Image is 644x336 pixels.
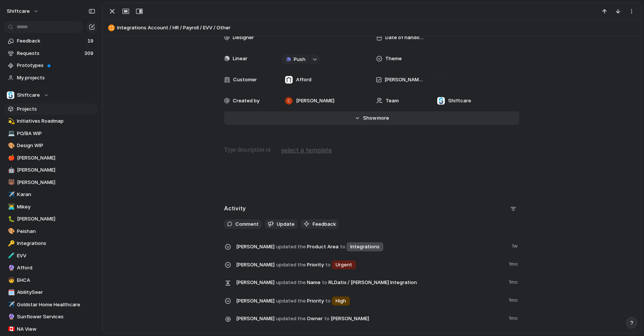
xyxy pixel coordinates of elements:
span: Shiftcare [17,91,40,99]
span: 309 [84,50,95,57]
div: ✈️ [8,300,13,309]
div: 🔮 [8,313,13,321]
span: 19 [87,37,95,45]
span: updated the [276,243,306,251]
span: Created by [233,97,259,105]
button: Showmore [224,111,519,125]
button: 🔑 [7,240,14,247]
div: 🤖 [8,166,13,175]
span: [PERSON_NAME] [17,154,95,162]
a: 🧒EHCA [4,275,98,286]
span: NA View [17,325,95,333]
button: 💫 [7,117,14,125]
a: 💫Initiatives Roadmap [4,116,98,127]
span: High [336,297,346,305]
div: 💻PO/BA WIP [4,128,98,139]
button: 🧪 [7,252,14,260]
span: Owner [236,313,504,324]
div: 🔮Afford [4,262,98,274]
span: My projects [17,74,95,82]
div: 💫 [8,117,13,126]
div: 🍎 [8,154,13,162]
a: 🐛[PERSON_NAME] [4,213,98,225]
span: 1mo [509,277,519,286]
span: Date of handover [385,34,424,41]
a: 🧪EVV [4,250,98,262]
span: Team [386,97,399,105]
span: Requests [17,50,82,57]
span: updated the [276,261,306,269]
button: 🗓️ [7,289,14,296]
span: Name RLDatix / [PERSON_NAME] Integration [236,277,504,287]
div: 🔮 [8,264,13,272]
span: Design WIP [17,142,95,149]
a: 🎨Design WIP [4,140,98,151]
button: Comment [224,219,262,229]
span: [PERSON_NAME] [17,179,95,186]
span: to [325,297,331,305]
button: ✈️ [7,301,14,309]
button: Update [265,219,298,229]
a: ✈️Goldstar Home Healthcare [4,299,98,310]
a: 🤖[PERSON_NAME] [4,164,98,176]
span: Afford [296,76,311,84]
button: 🎨 [7,142,14,149]
span: 1mo [509,295,519,304]
button: 👨‍💻 [7,203,14,211]
a: 🔑Integrations [4,238,98,249]
button: 💻 [7,130,14,137]
button: Push [282,55,309,64]
button: shiftcare [3,5,43,17]
span: EHCA [17,277,95,284]
a: 🗓️AbilitySeer [4,287,98,298]
span: Afford [17,264,95,272]
span: Sunflower Services [17,313,95,321]
span: [PERSON_NAME] [236,297,275,305]
button: 🐛 [7,215,14,223]
span: to [340,243,345,251]
div: 🇨🇦 [8,325,13,333]
span: EVV [17,252,95,260]
span: Theme [385,55,402,62]
span: 1w [512,241,519,250]
h2: Activity [224,204,246,213]
a: Projects [4,103,98,115]
span: Urgent [336,261,352,269]
div: 🗓️ [8,288,13,297]
span: Mikey [17,203,95,211]
button: ✈️ [7,191,14,198]
span: Shiftcare [448,97,471,105]
button: Shiftcare [4,90,98,101]
span: to [325,261,331,269]
a: ✈️Karan [4,189,98,200]
button: 🔮 [7,264,14,272]
div: 🎨 [8,141,13,150]
span: [PERSON_NAME] [17,166,95,174]
span: AbilitySeer [17,289,95,296]
span: [PERSON_NAME] [296,97,334,105]
a: 🍎[PERSON_NAME] [4,152,98,164]
button: 🔮 [7,313,14,321]
a: 🔮Sunflower Services [4,311,98,322]
span: Karan [17,191,95,198]
span: Priority [236,259,504,270]
span: Integrations [350,243,380,251]
span: updated the [276,315,306,322]
div: 🇨🇦NA View [4,324,98,335]
span: updated the [276,279,306,286]
span: 1mo [509,259,519,268]
a: Prototypes [4,60,98,71]
button: 🎨 [7,228,14,235]
span: updated the [276,297,306,305]
button: Feedback [301,219,339,229]
button: 🐻 [7,179,14,186]
span: to [322,279,327,286]
button: 🤖 [7,166,14,174]
span: to [324,315,330,322]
